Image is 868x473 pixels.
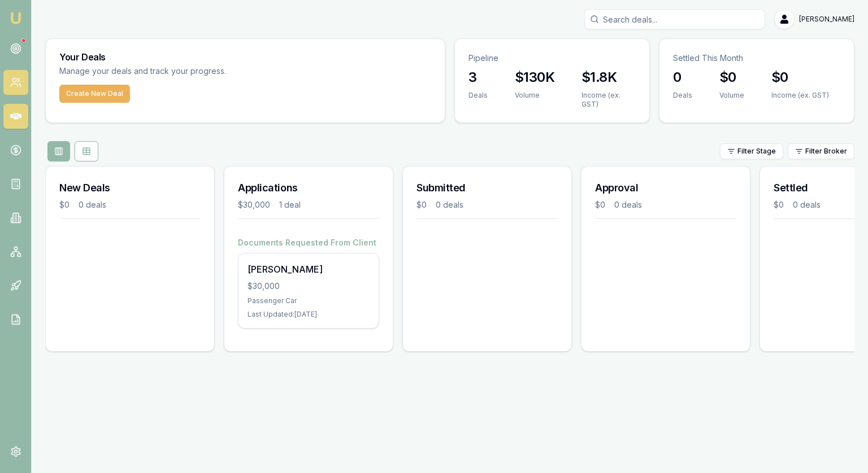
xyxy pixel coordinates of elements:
div: $0 [416,199,427,211]
div: Deals [468,91,488,100]
p: Pipeline [468,52,636,64]
div: 0 deals [436,199,463,211]
div: $0 [59,199,70,211]
button: Filter Stage [720,143,783,159]
h3: Applications [238,180,379,196]
div: $0 [774,199,784,211]
h3: $1.8K [581,68,636,86]
span: Filter Broker [805,147,847,156]
span: Filter Stage [737,147,776,156]
h3: 3 [468,68,488,86]
h3: $130K [515,68,554,86]
span: [PERSON_NAME] [799,15,854,24]
div: Income (ex. GST) [771,91,829,100]
h3: New Deals [59,180,201,196]
div: Passenger Car [248,296,370,305]
div: 0 deals [793,199,821,211]
h4: Documents Requested From Client [238,237,379,248]
img: emu-icon-u.png [9,11,23,25]
h3: 0 [673,68,692,86]
h3: $0 [719,68,744,86]
div: $0 [595,199,605,211]
div: Deals [673,91,692,100]
button: Create New Deal [59,85,130,103]
div: Last Updated: [DATE] [248,310,370,319]
div: 1 deal [279,199,301,211]
input: Search deals [584,9,765,29]
h3: Submitted [416,180,558,196]
p: Settled This Month [673,52,840,64]
div: Volume [515,91,554,100]
div: Volume [719,91,744,100]
div: $30,000 [238,199,270,211]
div: 0 deals [79,199,106,211]
h3: $0 [771,68,829,86]
div: $30,000 [248,281,370,292]
div: 0 deals [614,199,642,211]
div: [PERSON_NAME] [248,262,370,276]
h3: Your Deals [59,52,431,62]
h3: Approval [595,180,736,196]
p: Manage your deals and track your progress. [59,65,349,78]
div: Income (ex. GST) [581,91,636,109]
button: Filter Broker [788,143,854,159]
